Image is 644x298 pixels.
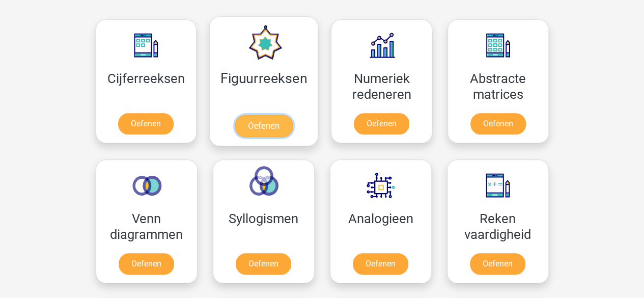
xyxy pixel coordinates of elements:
a: Oefenen [354,113,409,134]
a: Oefenen [235,115,293,137]
a: Oefenen [470,253,525,275]
a: Oefenen [118,113,174,134]
a: Oefenen [353,253,408,275]
a: Oefenen [470,113,526,134]
a: Oefenen [119,253,174,275]
a: Oefenen [236,253,291,275]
